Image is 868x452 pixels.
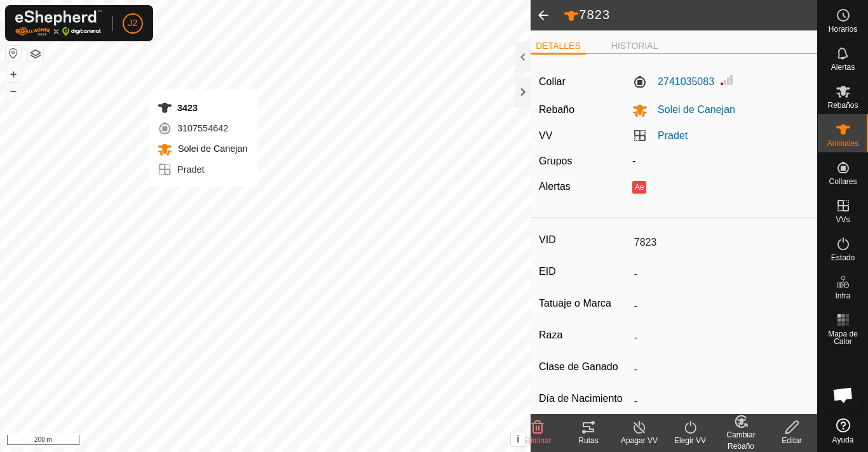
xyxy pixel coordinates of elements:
[606,39,663,53] li: HISTORIAL
[658,130,688,141] a: Pradet
[157,100,247,116] div: 3423
[821,330,865,345] span: Mapa de Calor
[539,104,574,115] label: Rebaño
[627,154,814,169] div: -
[15,10,102,36] img: Logo Gallagher
[831,63,855,71] span: Alertas
[614,435,665,446] div: Apagar VV
[28,46,43,62] button: Capas del Mapa
[539,130,552,141] label: VV
[824,376,862,414] div: Obre el xat
[539,156,572,166] label: Grupos
[564,7,817,23] h2: 7823
[829,25,857,33] span: Horarios
[539,181,571,192] label: Alertas
[288,435,331,447] a: Contáctenos
[539,74,566,90] label: Collar
[531,39,586,55] li: DETALLES
[539,327,629,343] label: Raza
[157,121,247,136] div: 3107554642
[511,432,525,446] button: i
[539,390,629,407] label: Día de Nacimiento
[836,216,850,223] span: VVs
[632,181,646,194] button: Ae
[128,17,138,30] span: J2
[665,435,715,446] div: Elegir VV
[829,178,857,185] span: Collares
[539,295,629,312] label: Tatuaje o Marca
[6,46,21,61] button: Restablecer Mapa
[157,162,247,177] div: Pradet
[835,292,850,300] span: Infra
[715,429,766,452] div: Cambiar Rebaño
[6,83,21,98] button: –
[175,143,247,154] span: Solei de Canejan
[818,413,868,449] a: Ayuda
[832,436,854,444] span: Ayuda
[719,72,735,88] img: Intensidad de Señal
[632,74,714,90] label: 2741035083
[831,254,855,262] span: Estado
[539,232,629,248] label: VID
[200,435,273,447] a: Política de Privacidad
[827,102,858,109] span: Rebaños
[563,435,614,446] div: Rutas
[827,140,858,147] span: Animales
[517,434,519,444] span: i
[539,359,629,375] label: Clase de Ganado
[539,263,629,280] label: EID
[766,435,817,446] div: Editar
[6,67,21,82] button: +
[648,104,735,115] span: Solei de Canejan
[524,436,551,445] span: Eliminar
